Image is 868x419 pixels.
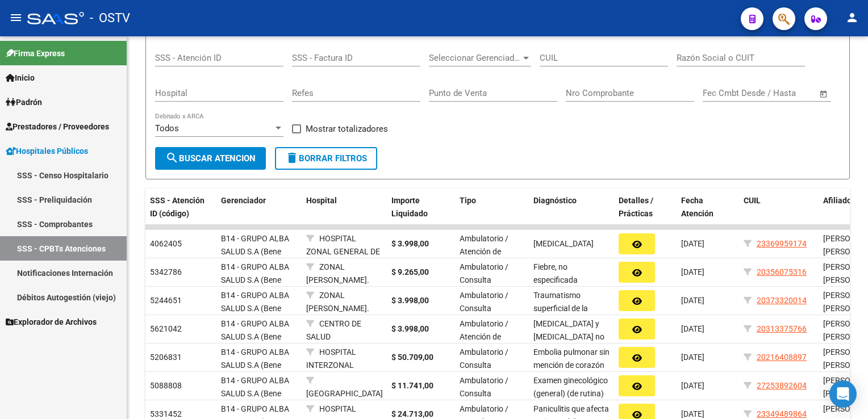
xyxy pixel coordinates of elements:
span: ZONAL [PERSON_NAME]. [306,262,369,284]
span: B14 - GRUPO ALBA SALUD S.A (Bene Salud) [221,319,289,354]
span: [GEOGRAPHIC_DATA][PERSON_NAME] [306,389,383,411]
span: 20373320014 [757,296,807,305]
span: 20313375766 [757,324,807,333]
span: HOSPITAL ZONAL GENERAL DE AGUDOS GOBERNADOR [PERSON_NAME] [306,234,380,295]
span: Firma Express [6,47,65,60]
datatable-header-cell: Fecha Atención [677,188,739,226]
span: Examen ginecológico (general) (de rutina) [533,376,608,398]
datatable-header-cell: SSS - Atención ID (código) [145,188,216,226]
span: Hospitales Públicos [6,145,88,157]
input: Fecha inicio [703,88,749,98]
span: Prestadores / Proveedores [6,120,109,133]
mat-icon: menu [9,11,23,24]
span: [DATE] [681,324,704,333]
datatable-header-cell: CUIL [739,188,819,226]
span: 27253892604 [757,381,807,390]
span: 5621042 [150,324,182,333]
span: Ambulatorio / Consulta [460,347,508,370]
datatable-header-cell: Tipo [455,188,529,226]
span: - OSTV [90,6,130,31]
span: Embolia pulmonar sin mención de corazón pulmonar [PERSON_NAME] [533,347,610,395]
span: Borrar Filtros [285,153,367,164]
strong: $ 50.709,00 [391,353,433,362]
span: 5331452 [150,409,182,418]
span: Tipo [460,196,476,205]
span: 5206831 [150,353,182,362]
datatable-header-cell: Detalles / Prácticas [614,188,677,226]
datatable-header-cell: Hospital [302,188,387,226]
span: Explorador de Archivos [6,316,97,328]
span: Ambulatorio / Atención de Guardia [460,319,508,354]
span: 5244651 [150,296,182,305]
mat-icon: person [845,11,859,24]
button: Buscar Atencion [155,147,266,170]
mat-icon: delete [285,151,299,165]
span: Inicio [6,72,35,84]
span: 5342786 [150,267,182,276]
strong: $ 11.741,00 [391,381,433,390]
span: Traumatismo superficial de la cabeza, parte no especificada [533,291,592,338]
span: [DATE] [681,267,704,276]
span: Afiliado [823,196,852,205]
span: 23369959174 [757,239,807,248]
span: Ambulatorio / Consulta [460,376,508,398]
datatable-header-cell: Diagnóstico [529,188,614,226]
span: [DATE] [681,353,704,362]
span: Ambulatorio / Consulta [460,291,508,313]
span: ZONAL [PERSON_NAME]. [306,291,369,313]
span: Detalles / Prácticas [619,196,653,218]
span: Todos [155,123,179,133]
strong: $ 3.998,00 [391,324,429,333]
span: Padrón [6,96,42,108]
mat-icon: search [165,151,179,165]
strong: $ 3.998,00 [391,239,429,248]
span: [DATE] [681,381,704,390]
span: Diagnóstico [533,196,577,205]
strong: $ 9.265,00 [391,267,429,276]
strong: $ 24.713,00 [391,409,433,418]
span: Fiebre, no especificada [533,262,578,284]
input: Fecha fin [759,88,814,98]
span: 20356075316 [757,267,807,276]
span: [MEDICAL_DATA] [533,239,594,248]
span: CENTRO DE SALUD [PERSON_NAME] [306,319,367,354]
span: Hospital [306,196,337,205]
span: Seleccionar Gerenciador [429,53,521,63]
span: 23349489864 [757,409,807,418]
span: 4062405 [150,239,182,248]
span: [MEDICAL_DATA] y [MEDICAL_DATA] no infecciosas, no especificadas [533,319,604,367]
span: Buscar Atencion [165,153,256,164]
span: 20216408897 [757,353,807,362]
button: Borrar Filtros [275,147,377,170]
span: B14 - GRUPO ALBA SALUD S.A (Bene Salud) [221,347,289,383]
span: SSS - Atención ID (código) [150,196,205,218]
button: Open calendar [817,87,831,100]
span: B14 - GRUPO ALBA SALUD S.A (Bene Salud) [221,234,289,269]
datatable-header-cell: Importe Liquidado [387,188,455,226]
span: B14 - GRUPO ALBA SALUD S.A (Bene Salud) [221,262,289,298]
span: Gerenciador [221,196,266,205]
span: Importe Liquidado [391,196,428,218]
div: Open Intercom Messenger [829,380,857,408]
span: [DATE] [681,296,704,305]
span: CUIL [744,196,761,205]
span: B14 - GRUPO ALBA SALUD S.A (Bene Salud) [221,376,289,411]
span: Mostrar totalizadores [306,122,388,136]
span: B14 - GRUPO ALBA SALUD S.A (Bene Salud) [221,291,289,326]
strong: $ 3.998,00 [391,296,429,305]
span: Ambulatorio / Atención de Guardia [460,234,508,269]
span: Fecha Atención [681,196,713,218]
span: [DATE] [681,409,704,418]
span: [DATE] [681,239,704,248]
span: Ambulatorio / Consulta [460,262,508,284]
datatable-header-cell: Gerenciador [216,188,302,226]
span: 5088808 [150,381,182,390]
